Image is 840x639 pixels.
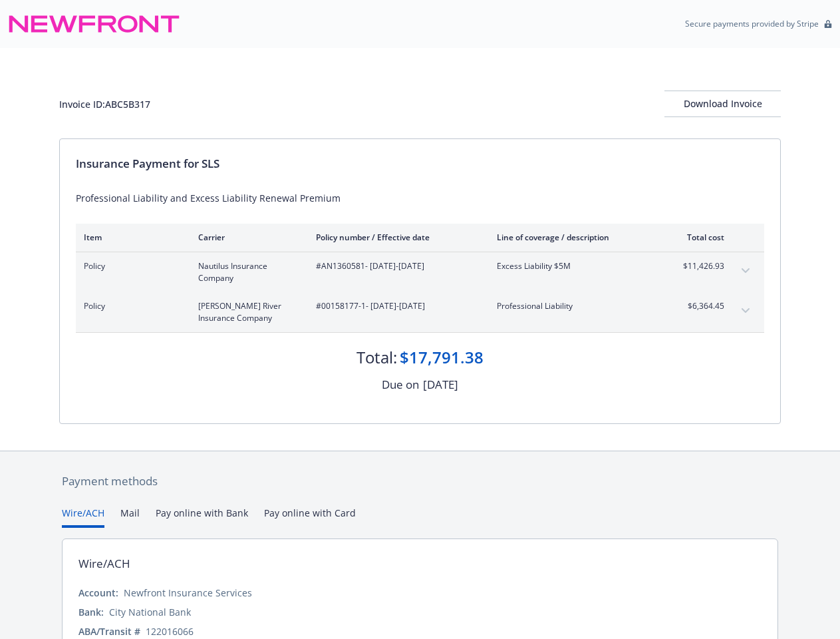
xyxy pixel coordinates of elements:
button: Wire/ACH [62,506,104,528]
button: Pay online with Bank [156,506,248,528]
span: $6,364.45 [674,300,724,312]
div: Policy number / Effective date [316,232,476,243]
span: Policy [84,260,177,272]
div: Carrier [198,232,295,243]
div: [DATE] [423,376,458,393]
div: Professional Liability and Excess Liability Renewal Premium [76,191,764,205]
div: $17,791.38 [400,346,484,369]
div: Newfront Insurance Services [124,586,252,600]
div: ABA/Transit # [78,624,140,638]
span: $11,426.93 [674,260,724,272]
div: PolicyNautilus Insurance Company#AN1360581- [DATE]-[DATE]Excess Liability $5M$11,426.93expand con... [76,252,764,292]
span: Excess Liability $5M [497,260,653,272]
span: #00158177-1 - [DATE]-[DATE] [316,300,476,312]
div: Insurance Payment for SLS [76,155,764,172]
span: Nautilus Insurance Company [198,260,295,284]
div: Wire/ACH [78,555,130,572]
div: Total: [356,346,397,369]
div: Bank: [78,605,104,619]
div: Line of coverage / description [497,232,653,243]
button: Mail [120,506,140,528]
span: Professional Liability [497,300,653,312]
button: expand content [735,260,756,282]
p: Secure payments provided by Stripe [685,18,819,29]
div: Account: [78,586,118,600]
span: Policy [84,300,177,312]
div: Invoice ID: ABC5B317 [59,97,150,111]
span: [PERSON_NAME] River Insurance Company [198,300,295,324]
div: Item [84,232,177,243]
div: 122016066 [146,624,194,638]
button: Download Invoice [664,91,781,117]
div: City National Bank [109,605,191,619]
div: Due on [382,376,419,393]
div: Policy[PERSON_NAME] River Insurance Company#00158177-1- [DATE]-[DATE]Professional Liability$6,364... [76,292,764,332]
button: Pay online with Card [264,506,356,528]
div: Total cost [674,232,724,243]
button: expand content [735,300,756,321]
div: Payment methods [62,473,778,490]
span: #AN1360581 - [DATE]-[DATE] [316,260,476,272]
